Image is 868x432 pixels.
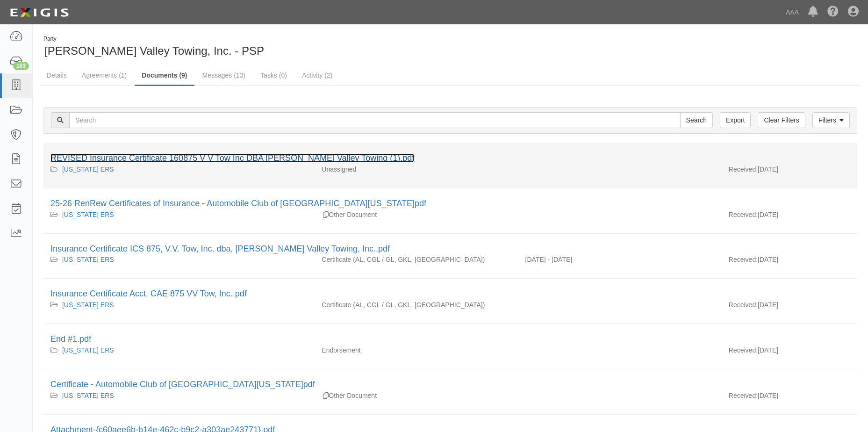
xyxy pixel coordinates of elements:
a: Tasks (0) [253,66,294,85]
div: Unassigned [315,165,518,174]
div: Effective - Expiration [518,210,722,210]
img: logo-5460c22ac91f19d4615b14bd174203de0afe785f0fc80cf4dbbc73dc1793850b.png [7,4,72,21]
p: Received: [729,255,758,264]
div: Other Document [315,210,518,219]
p: Received: [729,300,758,310]
a: 25-26 RenRew Certificates of Insurance - Automobile Club of [GEOGRAPHIC_DATA][US_STATE]pdf [50,199,426,208]
div: 163 [13,62,29,70]
div: [DATE] [722,210,857,224]
a: Export [720,112,751,128]
div: 25-26 RenRew Certificates of Insurance - Automobile Club of Southern California.pdf [50,198,850,210]
input: Search [69,112,681,128]
a: AAA [781,3,803,22]
p: Received: [729,165,758,174]
div: California ERS [50,210,308,219]
div: Endorsement [315,346,518,355]
p: Received: [729,391,758,400]
div: Effective - Expiration [518,346,722,346]
a: [US_STATE] ERS [62,346,114,354]
div: Effective - Expiration [518,391,722,391]
a: Certificate - Automobile Club of [GEOGRAPHIC_DATA][US_STATE]pdf [50,380,315,389]
div: Insurance Certificate Acct. CAE 875 VV Tow, Inc..pdf [50,288,850,300]
a: End #1.pdf [50,334,91,344]
div: California ERS [50,300,308,310]
a: Insurance Certificate ICS 875, V.V. Tow, Inc. dba, [PERSON_NAME] Valley Towing, Inc..pdf [50,244,390,253]
div: End #1.pdf [50,333,850,346]
a: [US_STATE] ERS [62,166,114,173]
a: Messages (13) [195,66,253,85]
div: California ERS [50,165,308,174]
a: Details [40,66,74,85]
input: Search [680,112,713,128]
div: [DATE] [722,165,857,179]
a: Insurance Certificate Acct. CAE 875 VV Tow, Inc..pdf [50,289,247,298]
div: Insurance Certificate ICS 875, V.V. Tow, Inc. dba, Victor Valley Towing, Inc..pdf [50,243,850,255]
a: [US_STATE] ERS [62,392,114,399]
div: Effective 01/06/2025 - Expiration 01/06/2026 [518,255,722,264]
a: Filters [812,112,850,128]
div: REVISED Insurance Certificate 160875 V V Tow Inc DBA Victor Valley Towing (1).pdf [50,152,850,165]
a: [US_STATE] ERS [62,256,114,263]
div: Victor Valley Towing, Inc. - PSP [40,35,444,59]
a: Clear Filters [758,112,805,128]
a: [US_STATE] ERS [62,211,114,218]
div: Duplicate [323,391,329,400]
div: [DATE] [722,300,857,314]
p: Received: [729,346,758,355]
div: [DATE] [722,391,857,405]
i: Help Center - Complianz [827,7,839,18]
a: REVISED Insurance Certificate 160875 V V Tow Inc DBA [PERSON_NAME] Valley Towing (1).pdf [50,153,414,163]
a: Agreements (1) [75,66,134,85]
p: Received: [729,210,758,219]
div: Auto Liability Commercial General Liability / Garage Liability Garage Keepers Liability On-Hook [315,255,518,264]
a: Documents (9) [135,66,194,86]
div: Duplicate [323,210,329,219]
div: Party [43,35,264,43]
div: California ERS [50,391,308,400]
div: Certificate - Automobile Club of Southern California.pdf [50,379,850,391]
a: [US_STATE] ERS [62,301,114,309]
a: Activity (2) [295,66,339,85]
div: California ERS [50,255,308,264]
div: [DATE] [722,255,857,269]
div: [DATE] [722,346,857,360]
span: [PERSON_NAME] Valley Towing, Inc. - PSP [44,44,264,57]
div: California ERS [50,346,308,355]
div: Other Document [315,391,518,400]
div: Effective - Expiration [518,165,722,165]
div: Auto Liability Commercial General Liability / Garage Liability Garage Keepers Liability On-Hook [315,300,518,310]
div: Effective - Expiration [518,300,722,301]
